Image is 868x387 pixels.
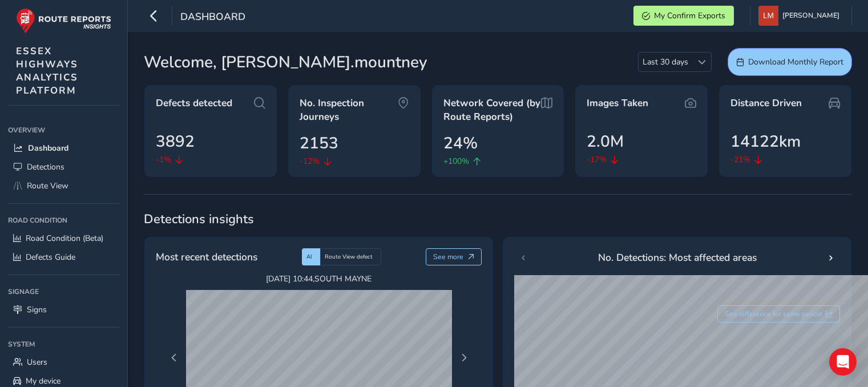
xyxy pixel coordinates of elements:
[730,154,750,166] span: -21%
[144,211,852,228] span: Detections insights
[300,155,320,167] span: -12%
[829,348,857,376] div: Open Intercom Messenger
[26,376,60,386] span: My device
[725,309,822,319] span: See difference for same period
[443,155,469,167] span: +100%
[300,131,338,155] span: 2153
[8,139,119,158] a: Dashboard
[306,253,312,261] span: AI
[302,248,320,265] div: AI
[166,350,182,366] button: Previous Page
[325,253,373,261] span: Route View defect
[8,283,119,300] div: Signage
[639,53,692,71] span: Last 30 days
[758,6,843,26] button: [PERSON_NAME]
[180,10,245,26] span: Dashboard
[27,357,47,368] span: Users
[144,50,427,74] span: Welcome, [PERSON_NAME].mountney
[27,162,64,172] span: Detections
[8,353,119,372] a: Users
[8,176,119,195] a: Route View
[8,229,119,248] a: Road Condition (Beta)
[426,248,482,265] button: See more
[730,130,801,154] span: 14122km
[16,45,78,97] span: ESSEX HIGHWAYS ANALYTICS PLATFORM
[156,154,171,166] span: -1%
[443,96,542,123] span: Network Covered (by Route Reports)
[782,6,839,26] span: [PERSON_NAME]
[186,273,452,284] span: [DATE] 10:44 , SOUTH MAYNE
[8,248,119,267] a: Defects Guide
[433,252,463,261] span: See more
[28,143,68,154] span: Dashboard
[27,180,68,191] span: Route View
[587,130,624,154] span: 2.0M
[587,154,607,166] span: -17%
[717,305,841,322] button: See difference for same period
[758,6,778,26] img: diamond-layout
[598,250,757,265] span: No. Detections: Most affected areas
[300,96,398,123] span: No. Inspection Journeys
[8,158,119,176] a: Detections
[156,249,257,264] span: Most recent detections
[156,96,232,110] span: Defects detected
[456,350,472,366] button: Next Page
[633,6,734,26] button: My Confirm Exports
[8,212,119,229] div: Road Condition
[26,252,75,263] span: Defects Guide
[443,131,478,155] span: 24%
[8,122,119,139] div: Overview
[8,300,119,319] a: Signs
[654,10,725,21] span: My Confirm Exports
[16,8,111,34] img: rr logo
[156,130,195,154] span: 3892
[320,248,381,265] div: Route View defect
[587,96,648,110] span: Images Taken
[728,48,852,76] button: Download Monthly Report
[730,96,802,110] span: Distance Driven
[26,233,103,244] span: Road Condition (Beta)
[748,57,843,67] span: Download Monthly Report
[8,336,119,353] div: System
[27,304,47,315] span: Signs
